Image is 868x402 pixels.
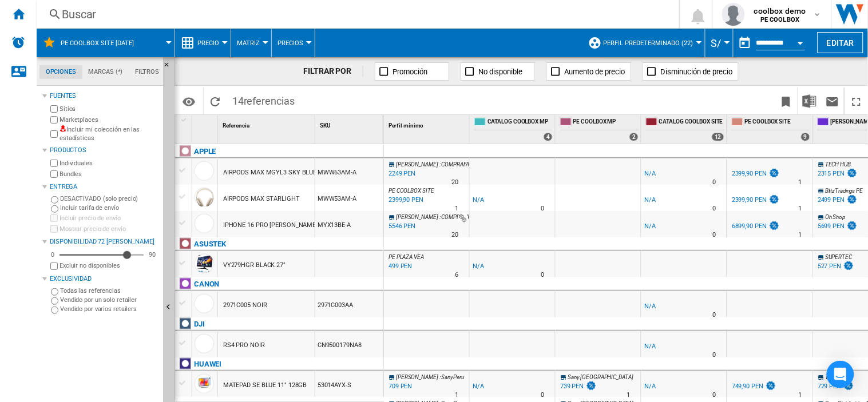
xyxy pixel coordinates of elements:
[315,291,383,317] div: 2971C003AA
[129,65,165,79] md-tab-item: Filtros
[177,91,200,112] button: Opciones
[60,116,158,124] label: Marketplaces
[798,389,802,401] div: Tiempo de entrega : 1 día
[644,194,656,206] div: N/A
[60,204,158,212] label: Incluir tarifa de envío
[278,39,303,47] span: Precios
[711,29,727,57] div: S/
[315,371,383,397] div: 53014AYX-S
[375,62,449,81] button: Promoción
[50,91,158,101] div: Fuentes
[644,381,656,392] div: N/A
[818,196,845,204] div: 2499 PEN
[455,203,458,214] div: Tiempo de entrega : 1 día
[439,374,464,380] span: : SanyPeru
[644,301,656,312] div: N/A
[659,118,724,128] span: CATALOG COOLBOX SITE
[51,288,58,296] input: Todas las referencias
[51,297,58,305] input: Vendido por un solo retailer
[564,67,625,76] span: Aumento de precio
[51,205,58,213] input: Incluir tarifa de envío
[60,286,158,295] label: Todas las referencias
[732,383,763,390] div: 749,90 PEN
[194,357,221,371] div: Haga clic para filtrar por esa marca
[798,87,821,114] button: Descargar en Excel
[60,214,158,222] label: Incluir precio de envío
[50,105,58,113] input: Sitios
[61,29,145,57] button: PE COOLBOX SITE [DATE]
[237,29,265,57] button: Matriz
[50,274,158,284] div: Exclusividad
[315,211,383,237] div: MYX13BE-A
[50,214,58,222] input: Incluir precio de envío
[387,221,415,232] div: Última actualización : miércoles, 27 de agosto de 2025 12:47
[50,160,58,167] input: Individuales
[60,159,158,168] label: Individuales
[60,194,158,203] label: DESACTIVADO (solo precio)
[455,389,458,401] div: Tiempo de entrega : 1 día
[846,221,858,230] img: promotionV3.png
[730,381,776,392] div: 749,90 PEN
[541,389,544,401] div: Tiempo de entrega : 0 día
[60,249,144,261] md-slider: Disponibilidad
[706,29,734,57] md-menu: Currency
[818,32,863,53] button: Editar
[194,277,220,291] div: Haga clic para filtrar por esa marca
[712,349,716,361] div: Tiempo de entrega : 0 día
[60,305,158,313] label: Vendido por varios retailers
[50,262,58,270] input: Mostrar precio de envío
[146,250,158,259] div: 90
[304,66,364,77] div: FILTRAR POR
[627,389,630,401] div: Tiempo de entrega : 1 día
[181,29,225,57] div: Precio
[60,261,158,270] label: Excluir no disponibles
[82,65,129,79] md-tab-item: Marcas (*)
[825,161,853,168] span: TECH HUB.
[451,229,458,241] div: Tiempo de entrega : 20 días
[816,168,858,180] div: 2315 PEN
[846,194,858,204] img: promotionV3.png
[560,383,584,390] div: 739 PEN
[389,254,424,260] span: PE PLAZA VEA
[315,331,383,357] div: CN9500179NA8
[732,196,767,204] div: 2399,90 PEN
[818,170,845,177] div: 2315 PEN
[163,57,177,78] button: Ocultar
[629,133,639,141] div: 2 offers sold by PE COOLBOX MP
[712,177,716,188] div: Tiempo de entrega : 0 día
[223,212,369,238] div: IPHONE 16 PRO [PERSON_NAME] TITANIUM 512GB
[220,115,315,133] div: Sort None
[50,225,58,233] input: Mostrar precio de envío
[745,118,810,128] span: PE COOLBOX SITE
[730,221,780,232] div: 6899,90 PEN
[775,87,798,114] button: Marcar este reporte
[51,307,58,314] input: Vendido por varios retailers
[644,341,656,352] div: N/A
[387,168,415,180] div: Última actualización : miércoles, 27 de agosto de 2025 12:47
[816,261,854,272] div: 527 PEN
[790,31,811,51] button: Open calendar
[60,125,66,132] img: mysite-not-bg-18x18.png
[393,67,427,76] span: Promoción
[604,29,699,57] button: Perfil predeterminado (22)
[643,62,739,81] button: Disminución de precio
[461,62,535,81] button: No disponible
[712,203,716,214] div: Tiempo de entrega : 0 día
[60,296,158,304] label: Vendido por un solo retailer
[220,115,315,133] div: Referencia Sort None
[660,67,732,76] span: Disminución de precio
[816,381,854,392] div: 729 PEN
[396,161,438,168] span: [PERSON_NAME]
[223,332,265,359] div: RS4 PRO NOIR
[195,115,217,133] div: Sort None
[541,203,544,214] div: Tiempo de entrega : 0 día
[816,221,858,232] div: 5699 PEN
[846,168,858,178] img: promotionV3.png
[387,261,412,272] div: Última actualización : miércoles, 27 de agosto de 2025 7:15
[223,372,307,399] div: MATEPAD SE BLUE 11" 128GB
[546,62,631,81] button: Aumento de precio
[278,29,309,57] button: Precios
[389,188,434,194] span: PE COOLBOX SITE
